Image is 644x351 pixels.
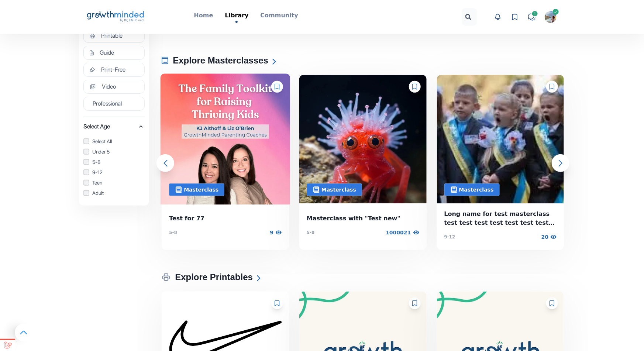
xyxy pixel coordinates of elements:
[83,138,89,144] input: Select All
[83,29,145,46] div: Select Type (1)
[83,80,145,97] div: Select Type (1)
[83,46,145,60] button: Guide
[83,63,145,77] button: Print-Free
[83,46,145,63] div: Select Type (1)
[93,100,122,107] span: Professional
[101,66,125,73] span: Print-Free
[526,11,537,23] a: 1
[102,83,116,90] span: Video
[83,179,145,186] label: Teen
[83,148,145,155] label: Under 5
[83,80,145,94] button: Video
[261,11,298,21] a: Community
[444,234,455,240] p: 9-12
[225,11,248,23] a: Library
[386,229,411,237] p: 1000021
[321,186,356,193] p: Masterclass
[307,229,315,236] p: 5-8
[437,203,564,250] a: Long name for test masterclass test test test test test test test test test test test test test t...
[83,121,137,132] span: Select Age
[83,169,89,175] input: 9-12
[83,189,145,197] label: Adult
[169,214,282,223] span: Test for 77
[161,73,290,204] img: BLJ Resource
[270,229,273,237] p: 9
[83,159,89,165] input: 5-8
[83,97,145,114] div: Select Type (1)
[175,186,182,193] img: Icons11-1730282252.svg
[83,169,145,176] label: 9-12
[225,11,248,20] p: Library
[299,208,427,245] a: Masterclass with "Test new"5-8
[83,190,89,196] input: Adult
[83,138,145,145] label: Select All
[184,186,218,193] p: Masterclass
[83,133,145,200] div: Select Age
[83,63,145,80] div: Select Type (1)
[83,180,89,186] input: Teen
[459,186,494,193] p: Masterclass
[541,233,548,241] p: 20
[444,210,557,227] span: Long name for test masterclass test test test test test test test test test test test test test t...
[437,75,564,203] img: BLJ Resource
[261,11,298,20] p: Community
[83,121,145,132] button: Select Age
[100,49,114,56] span: Guide
[194,11,213,21] a: Home
[162,208,289,245] a: Test for 775-8
[83,158,145,166] label: 5-8
[83,149,89,155] input: Under 5
[83,97,145,111] button: Professional
[158,52,282,70] h2: Explore Masterclasses
[162,75,289,203] a: BLJ Resource
[307,214,419,223] span: Masterclass with "Test new"
[531,10,539,17] span: 1
[101,32,123,39] span: Printable
[313,186,320,193] img: Icons11-1730282252.svg
[545,11,557,23] img: Marjorie Stordeur
[194,11,213,20] p: Home
[299,75,427,203] img: BLJ Resource
[83,29,145,43] button: Printable
[158,268,267,286] h2: Explore Printables
[169,229,177,236] p: 5-8
[450,186,458,193] img: Icons11-1730282252.svg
